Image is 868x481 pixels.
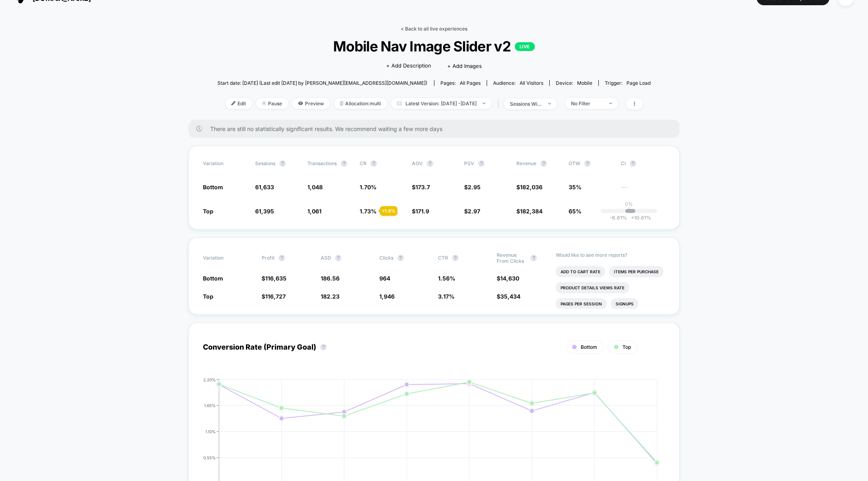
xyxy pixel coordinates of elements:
[460,80,481,86] span: all pages
[530,255,537,261] button: ?
[468,208,480,215] span: 2.97
[610,215,627,221] span: -6.61 %
[622,344,631,350] span: Top
[520,80,543,86] span: All Visitors
[203,208,213,215] span: Top
[360,160,366,166] span: CR
[386,62,431,70] span: + Add Description
[412,208,429,215] span: $
[239,38,629,55] span: Mobile Nav Image Slider v2
[630,160,636,167] button: ?
[556,252,665,258] p: Would like to see more reports?
[412,184,430,190] span: $
[631,215,634,221] span: +
[520,208,542,215] span: 182,384
[495,98,504,110] span: |
[577,80,592,86] span: mobile
[497,275,519,282] span: $
[497,293,520,300] span: $
[438,275,455,282] span: 1.56 %
[204,403,216,407] tspan: 1.65%
[625,201,633,207] p: 0%
[452,255,459,261] button: ?
[321,275,340,282] span: 186.56
[203,252,247,264] span: Variation
[307,208,321,215] span: 1,061
[397,255,404,261] button: ?
[464,160,474,166] span: PSV
[203,160,247,167] span: Variation
[203,293,213,300] span: Top
[500,293,520,300] span: 35,434
[379,255,393,261] span: Clicks
[440,80,481,86] div: Pages:
[626,80,651,86] span: Page Load
[569,184,581,190] span: 35%
[262,255,274,261] span: Profit
[379,275,390,282] span: 964
[581,344,597,350] span: Bottom
[427,160,433,167] button: ?
[203,275,223,282] span: Bottom
[516,160,536,166] span: Revenue
[340,101,343,106] img: rebalance
[217,80,427,86] span: Start date: [DATE] (Last edit [DATE] by [PERSON_NAME][EMAIL_ADDRESS][DOMAIN_NAME])
[464,208,480,215] span: $
[391,98,491,109] span: Latest Version: [DATE] - [DATE]
[205,429,216,434] tspan: 1.10%
[278,255,285,261] button: ?
[628,207,630,213] p: |
[621,185,665,191] span: ---
[609,102,612,104] img: end
[556,282,629,293] li: Product Details Views Rate
[569,160,613,167] span: OTW
[548,103,551,104] img: end
[493,80,543,86] div: Audience:
[584,160,591,167] button: ?
[321,293,340,300] span: 182.23
[447,63,482,69] span: + Add Images
[262,101,266,105] img: end
[468,184,481,190] span: 2.95
[516,208,542,215] span: $
[321,255,331,261] span: ASD
[483,102,485,104] img: end
[478,160,485,167] button: ?
[571,100,603,106] div: No Filter
[341,160,347,167] button: ?
[360,208,377,215] span: 1.73 %
[549,80,598,86] span: Device:
[556,266,605,277] li: Add To Cart Rate
[320,344,327,350] button: ?
[621,160,665,167] span: CI
[416,184,430,190] span: 173.7
[438,255,448,261] span: CTR
[516,184,542,190] span: $
[307,184,323,190] span: 1,048
[438,293,454,300] span: 3.17 %
[307,160,337,166] span: Transactions
[412,160,423,166] span: AOV
[380,206,397,216] div: + 1.6 %
[520,184,542,190] span: 182,036
[510,101,542,107] div: sessions with impression
[416,208,429,215] span: 171.9
[210,125,663,132] span: There are still no statistically significant results. We recommend waiting a few more days
[397,101,401,105] img: calendar
[605,80,651,86] div: Trigger:
[255,208,274,215] span: 61,395
[360,184,377,190] span: 1.70 %
[203,377,216,382] tspan: 2.20%
[256,98,288,109] span: Pause
[611,298,639,309] li: Signups
[231,101,235,105] img: edit
[497,252,526,264] span: Revenue From Clicks
[262,293,286,300] span: $
[556,298,607,309] li: Pages Per Session
[627,215,651,221] span: 10.61 %
[401,26,467,32] a: < Back to all live experiences
[500,275,519,282] span: 14,630
[334,98,387,109] span: Allocation: multi
[279,160,286,167] button: ?
[225,98,252,109] span: Edit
